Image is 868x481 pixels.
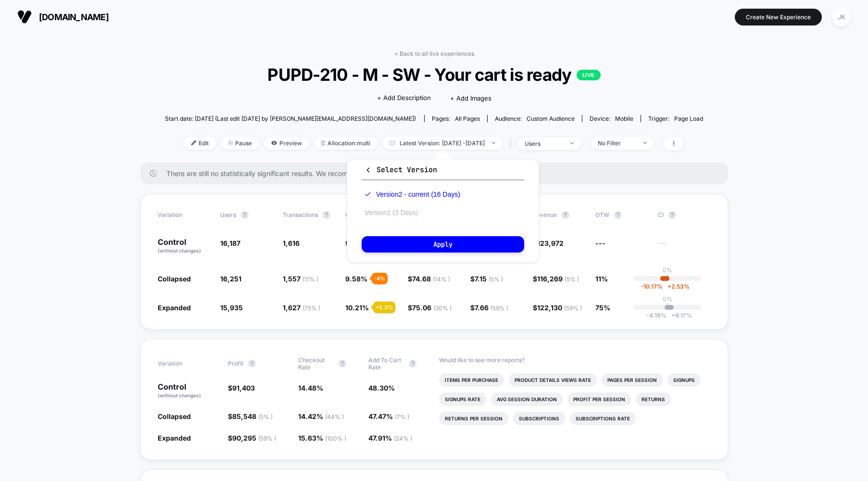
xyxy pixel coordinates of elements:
button: Select Version [362,165,524,180]
span: Variation [158,356,211,371]
span: -10.17 % [641,283,663,290]
span: 7.15 [475,275,503,283]
span: PUPD-210 - M - SW - Your cart is ready [192,64,677,85]
span: 9.58 % [345,275,367,283]
span: 1,627 [283,304,320,312]
button: ? [409,360,416,367]
span: [DOMAIN_NAME] [39,12,109,22]
span: Expanded [158,304,191,312]
img: calendar [390,140,395,145]
li: Product Details Views Rate [509,373,597,387]
span: 1,616 [283,239,300,247]
span: ( 59 % ) [258,435,276,442]
span: 7.66 [475,304,508,312]
span: + Add Images [450,94,491,102]
span: mobile [615,115,633,122]
span: 116,269 [537,275,579,283]
span: (without changes) [158,392,201,398]
button: ? [323,211,330,219]
span: 48.30 % [368,384,395,392]
span: Add To Cart Rate [368,356,404,371]
span: Preview [264,137,309,150]
li: Subscriptions Rate [570,412,636,425]
li: Profit Per Session [567,392,631,406]
img: edit [191,140,196,145]
span: $ [228,412,273,420]
span: 123,972 [537,239,564,247]
button: Version1 (3 Days) [362,208,421,217]
div: Audience: [495,115,575,122]
span: | [507,137,517,151]
button: Create New Experience [735,9,822,25]
button: ? [241,211,249,219]
span: 9.17 % [667,312,692,319]
span: 91,403 [232,384,255,392]
span: ( 14 % ) [433,276,450,283]
span: --- [658,240,711,254]
span: 16,251 [220,275,241,283]
span: $ [533,304,582,312]
button: Apply [362,236,524,253]
span: -4.19 % [646,312,667,319]
p: 0% [663,295,672,303]
span: Expanded [158,434,191,442]
span: 47.47 % [368,412,409,420]
span: OTW [595,211,648,219]
span: 15.63 % [298,434,346,442]
span: Edit [184,137,216,150]
li: Returns Per Session [439,412,508,425]
span: Variation [158,211,211,219]
img: rebalance [321,140,325,146]
span: $ [470,304,508,312]
span: 16,187 [220,239,240,247]
span: ( 11 % ) [302,276,318,283]
span: ( 75 % ) [302,304,320,312]
span: $ [408,304,452,312]
div: No Filter [598,139,636,147]
span: 75.06 [412,304,452,312]
span: 14.48 % [298,384,323,392]
button: ? [668,211,676,219]
span: 14.42 % [298,412,344,420]
span: users [220,211,236,218]
span: ( 59 % ) [491,304,508,312]
button: ? [248,360,256,367]
li: Subscriptions [513,412,565,425]
span: ( 44 % ) [325,413,344,420]
span: $ [408,275,450,283]
span: $ [533,275,579,283]
span: 75% [595,304,610,312]
p: Control [158,383,218,399]
img: end [643,142,647,144]
span: ( 5 % ) [489,276,503,283]
img: end [492,142,495,144]
span: $ [533,239,564,247]
span: 11% [595,275,608,283]
li: Items Per Purchase [439,373,504,387]
span: Page Load [674,115,703,122]
span: ( 24 % ) [394,435,412,442]
span: + [671,312,675,319]
button: ? [562,211,569,219]
span: $ [228,384,255,392]
span: 1,557 [283,275,318,283]
span: $ [228,434,276,442]
span: $ [470,275,503,283]
p: | [667,274,668,281]
span: + [667,283,671,290]
span: Latest Version: [DATE] - [DATE] [382,137,503,150]
img: end [570,142,574,144]
div: Trigger: [648,115,703,122]
span: ( 7 % ) [395,413,409,420]
span: There are still no statistically significant results. We recommend waiting a few more days [166,169,709,177]
span: 10.21 % [345,304,369,312]
span: 90,295 [232,434,276,442]
li: Pages Per Session [602,373,663,387]
span: ( 5 % ) [565,276,579,283]
span: Select Version [365,165,437,175]
p: | [667,303,668,310]
span: ( 30 % ) [433,304,452,312]
span: Transactions [283,211,318,218]
li: Returns [636,392,671,406]
span: 74.68 [412,275,450,283]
